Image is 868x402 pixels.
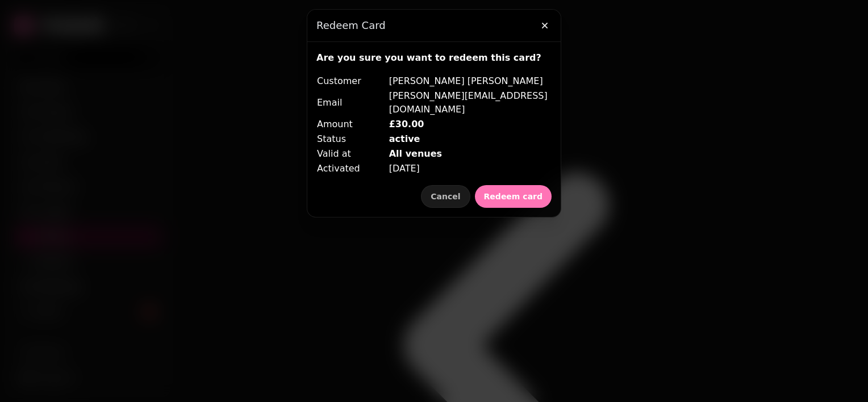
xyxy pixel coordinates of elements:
strong: All venues [389,148,442,159]
td: Status [316,132,389,146]
span: Cancel [431,192,460,200]
td: Amount [316,117,389,132]
td: [DATE] [389,161,552,176]
h3: Redeem Card [316,19,552,32]
td: Customer [316,74,389,89]
td: Valid at [316,146,389,161]
button: Cancel [421,185,470,208]
p: Are you sure you want to redeem this card ? [316,51,552,65]
strong: active [389,133,420,144]
td: [PERSON_NAME] [PERSON_NAME] [389,74,552,89]
button: Redeem card [475,185,552,208]
strong: £30.00 [389,119,424,129]
td: Activated [316,161,389,176]
td: Email [316,89,389,117]
td: [PERSON_NAME][EMAIL_ADDRESS][DOMAIN_NAME] [389,89,552,117]
span: Redeem card [484,192,542,200]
